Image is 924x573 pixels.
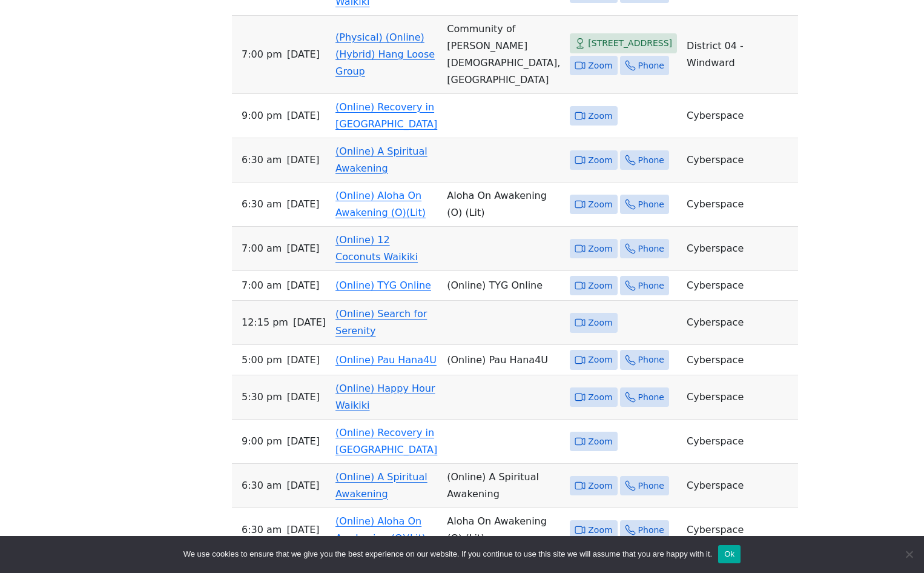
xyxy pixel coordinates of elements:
a: (Online) 12 Coconuts Waikiki [335,234,418,263]
span: Phone [638,478,664,494]
span: Zoom [588,109,612,124]
span: [DATE] [287,433,320,450]
span: [DATE] [287,107,320,124]
span: [DATE] [286,277,319,294]
span: 5:30 PM [242,389,282,406]
td: Cyberspace [682,271,798,301]
span: 7:00 AM [242,277,282,294]
td: Cyberspace [682,183,798,227]
span: Phone [638,241,664,256]
span: Zoom [588,434,612,449]
a: (Online) Search for Serenity [335,308,427,337]
span: [DATE] [287,46,320,63]
td: Cyberspace [682,508,798,552]
td: Cyberspace [682,301,798,345]
span: 6:30 AM [242,521,282,538]
td: Cyberspace [682,464,798,508]
td: Cyberspace [682,227,798,271]
span: 5:00 PM [242,352,282,369]
span: 6:30 AM [242,196,282,213]
span: Phone [638,523,664,538]
a: (Online) Aloha On Awakening (O)(Lit) [335,190,426,218]
span: 6:30 AM [242,152,282,169]
td: (Online) Pau Hana4U [442,345,565,375]
span: Phone [638,352,664,367]
span: No [903,548,915,560]
span: We use cookies to ensure that we give you the best experience on our website. If you continue to ... [183,548,712,560]
span: Zoom [588,197,612,212]
span: Zoom [588,153,612,168]
a: (Online) A Spiritual Awakening [335,471,427,500]
td: Cyberspace [682,138,798,183]
a: (Online) Pau Hana4U [335,354,437,366]
span: [DATE] [287,352,320,369]
span: [DATE] [286,240,319,257]
span: [DATE] [287,389,320,406]
span: Zoom [588,352,612,367]
span: [DATE] [286,196,319,213]
a: (Online) Recovery in [GEOGRAPHIC_DATA] [335,101,437,130]
span: Phone [638,58,664,73]
td: District 04 - Windward [682,16,798,94]
td: Community of [PERSON_NAME][DEMOGRAPHIC_DATA], [GEOGRAPHIC_DATA] [442,16,565,94]
td: (Online) A Spiritual Awakening [442,464,565,508]
a: (Online) Recovery in [GEOGRAPHIC_DATA] [335,427,437,455]
a: (Online) A Spiritual Awakening [335,146,427,174]
span: [DATE] [293,314,326,331]
span: Zoom [588,315,612,330]
span: Zoom [588,523,612,538]
button: Ok [718,545,741,563]
a: (Online) Happy Hour Waikiki [335,383,435,411]
td: Cyberspace [682,375,798,420]
span: 7:00 PM [242,46,282,63]
td: Aloha On Awakening (O) (Lit) [442,183,565,227]
span: 12:15 PM [242,314,288,331]
td: Cyberspace [682,420,798,464]
a: (Online) TYG Online [335,280,431,291]
span: Zoom [588,390,612,405]
span: [STREET_ADDRESS] [588,36,672,51]
span: Zoom [588,478,612,494]
span: Zoom [588,58,612,73]
span: 7:00 AM [242,240,282,257]
span: Phone [638,153,664,168]
td: Aloha On Awakening (O) (Lit) [442,508,565,552]
span: Zoom [588,241,612,256]
span: Phone [638,390,664,405]
a: (Online) Aloha On Awakening (O)(Lit) [335,515,426,544]
span: 6:30 AM [242,477,282,494]
td: (Online) TYG Online [442,271,565,301]
span: [DATE] [286,477,319,494]
span: 9:00 PM [242,107,282,124]
span: [DATE] [286,152,319,169]
span: [DATE] [286,521,319,538]
td: Cyberspace [682,345,798,375]
td: Cyberspace [682,94,798,138]
span: Phone [638,197,664,212]
a: (Physical) (Online) (Hybrid) Hang Loose Group [335,32,435,77]
span: 9:00 PM [242,433,282,450]
span: Zoom [588,278,612,293]
span: Phone [638,278,664,293]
